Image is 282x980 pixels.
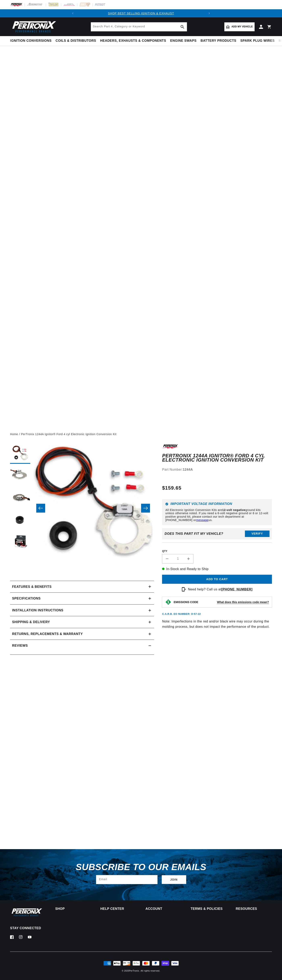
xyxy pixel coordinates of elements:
strong: 12-volt negative [222,508,245,512]
nav: breadcrumbs [10,432,272,436]
h2: Installation instructions [12,608,63,613]
button: Load image 5 in gallery view [10,532,30,553]
summary: Coils & Distributors [54,36,98,46]
div: Note: Imperfections in the red and/or black wire may occur during the molding process, but does n... [162,444,272,685]
a: Home [10,432,18,436]
div: Announcement [77,11,205,16]
h2: Specifications [12,596,41,601]
button: Add to cart [162,575,272,584]
h2: Features & Benefits [12,584,52,589]
summary: Shop [55,907,91,910]
button: Slide right [141,504,150,513]
span: Add my vehicle [231,25,253,29]
p: In-Stock and Ready to Ship [162,566,272,572]
input: Email [96,875,157,884]
button: Translation missing: en.sections.announcements.previous_announcement [69,9,77,17]
div: Does This part fit My vehicle? [164,532,223,536]
h6: Important Voltage Information [165,503,269,506]
span: Coils & Distributors [56,39,96,43]
summary: Resources [236,907,272,910]
summary: Help Center [100,907,136,910]
strong: What does this emissions code mean? [217,601,269,604]
summary: Headers, Exhausts & Components [98,36,168,46]
summary: Account [146,907,182,910]
a: PerTronix [129,970,139,972]
button: Load image 1 in gallery view [10,444,30,464]
h1: PerTronix 1244A Ignitor® Ford 4 cyl Electronic Ignition Conversion Kit [162,454,272,462]
small: All rights reserved. [141,970,160,972]
summary: Engine Swaps [168,36,199,46]
button: Translation missing: en.sections.announcements.next_announcement [205,9,213,17]
span: $159.65 [162,484,181,492]
h2: Shipping & Delivery [12,619,50,625]
p: Need help? Call us at [188,587,253,592]
button: Load image 2 in gallery view [10,466,30,486]
img: Pertronix [10,907,42,917]
input: Search Part #, Category or Keyword [91,22,187,31]
a: PerTronix 1244A Ignitor® Ford 4 cyl Electronic Ignition Conversion Kit [21,432,117,436]
span: Spark Plug Wires [240,39,275,43]
div: 1 of 2 [77,11,205,16]
img: Emissions code [165,599,172,605]
strong: 1244A [183,468,193,471]
p: Stay Connected [10,926,42,930]
a: SHOP BEST SELLING IGNITION & EXHAUST [108,12,174,15]
h2: Reviews [12,643,28,648]
summary: Specifications [10,593,154,604]
media-gallery: Gallery Viewer [10,444,154,573]
h2: Returns, Replacements & Warranty [12,631,83,637]
h3: Subscribe to our emails [76,863,206,871]
summary: Returns, Replacements & Warranty [10,628,154,640]
span: Battery Products [201,39,236,43]
a: message [196,518,208,522]
summary: Installation instructions [10,605,154,616]
summary: Shipping & Delivery [10,616,154,628]
span: Headers, Exhausts & Components [100,39,166,43]
button: Load image 4 in gallery view [10,510,30,530]
button: Slide left [36,504,45,513]
div: Part Number: [162,467,272,472]
button: Subscribe [162,875,186,884]
a: Add my vehicle [224,22,255,31]
span: Engine Swaps [170,39,197,43]
button: Search Part #, Category or Keyword [178,22,187,31]
small: © 2025 . [122,970,140,972]
span: Ignition Conversions [10,39,52,43]
button: Load image 3 in gallery view [10,488,30,508]
summary: Features & Benefits [10,581,154,593]
p: C.A.R.B. EO Number: D-57-22 [162,612,201,616]
button: EMISSIONS CODEWhat does this emissions code mean? [174,600,269,604]
img: Pertronix [10,20,56,34]
summary: Reviews [10,640,154,652]
summary: Battery Products [199,36,238,46]
summary: Ignition Conversions [10,36,54,46]
p: All Electronic Ignition Conversion Kits are ground kits unless otherwise noted. If you need a 6-v... [165,508,269,522]
strong: EMISSIONS CODE [174,601,198,604]
summary: Terms & policies [191,907,227,910]
label: QTY [162,549,272,553]
button: Verify [245,531,270,537]
summary: Spark Plug Wires [238,36,277,46]
a: [PHONE_NUMBER] [221,588,253,591]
